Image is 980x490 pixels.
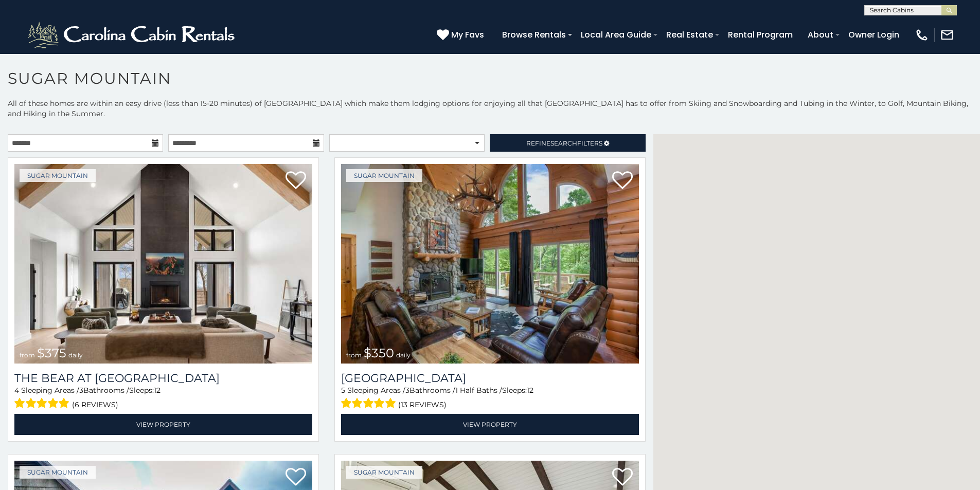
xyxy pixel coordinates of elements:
span: 4 [14,386,19,395]
span: 12 [154,386,161,395]
a: Sugar Mountain [346,466,422,479]
a: Sugar Mountain [20,169,96,182]
img: mail-regular-white.png [940,28,954,42]
span: $375 [37,346,66,360]
span: $350 [364,346,394,360]
a: The Bear At Sugar Mountain from $375 daily [14,164,312,364]
a: Add to favorites [612,467,633,488]
h3: The Bear At Sugar Mountain [14,371,312,385]
a: View Property [14,414,312,435]
span: 1 Half Baths / [455,386,502,395]
img: The Bear At Sugar Mountain [14,164,312,364]
a: Rental Program [723,26,798,44]
span: (6 reviews) [72,398,118,411]
a: Add to favorites [286,467,306,488]
span: 5 [341,386,345,395]
div: Sleeping Areas / Bathrooms / Sleeps: [14,385,312,411]
span: My Favs [451,28,484,41]
div: Sleeping Areas / Bathrooms / Sleeps: [341,385,639,411]
a: [GEOGRAPHIC_DATA] [341,371,639,385]
a: Sugar Mountain [346,169,422,182]
img: Grouse Moor Lodge [341,164,639,364]
span: from [20,351,35,359]
span: Refine Filters [526,139,602,147]
img: White-1-2.png [26,20,239,50]
span: daily [396,351,411,359]
span: 12 [527,386,533,395]
a: My Favs [437,28,487,42]
a: RefineSearchFilters [490,134,645,152]
span: from [346,351,362,359]
a: Add to favorites [612,170,633,192]
a: Local Area Guide [576,26,656,44]
a: Add to favorites [286,170,306,192]
span: Search [550,139,577,147]
a: Real Estate [661,26,718,44]
a: Owner Login [843,26,904,44]
a: The Bear At [GEOGRAPHIC_DATA] [14,371,312,385]
a: Sugar Mountain [20,466,96,479]
span: daily [68,351,83,359]
a: Grouse Moor Lodge from $350 daily [341,164,639,364]
img: phone-regular-white.png [915,28,929,42]
a: About [803,26,839,44]
a: Browse Rentals [497,26,571,44]
span: 3 [79,386,83,395]
span: 3 [405,386,409,395]
span: (13 reviews) [398,398,447,411]
a: View Property [341,414,639,435]
h3: Grouse Moor Lodge [341,371,639,385]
